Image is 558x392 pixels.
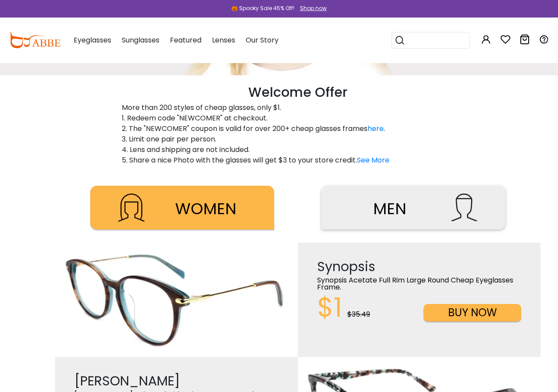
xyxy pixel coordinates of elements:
[313,277,526,291] div: Synopsis Acetate Full Rim Large Round Cheap Eyeglasses Frame.
[424,307,521,317] a: BUY NOW
[55,253,293,346] img: Free Glasses
[296,4,327,12] a: Shop now
[170,35,201,45] span: Featured
[231,4,294,12] div: 🎃 Spooky Sale 45% Off!
[175,198,237,220] span: WOMEN
[88,202,277,212] a: WOMEN
[300,4,327,12] div: Shop now
[74,371,180,390] span: [PERSON_NAME]
[9,32,60,48] img: abbeglasses.com
[122,35,159,45] span: Sunglasses
[122,102,474,166] p: More than 200 styles of cheap glasses, only $1. 1. Redeem code "NEWCOMER" at checkout. 2. The "NE...
[424,304,521,321] button: BUY NOW
[347,309,370,319] span: $35.49
[74,35,111,45] span: Eyeglasses
[317,257,375,276] span: Synopsis
[212,35,235,45] span: Lenses
[373,198,406,220] span: MEN
[319,202,508,212] a: MEN
[367,124,384,134] a: here
[90,186,274,230] button: WOMEN
[118,194,145,222] img: 1585364983698065793.png
[317,289,342,326] span: $1
[357,155,389,165] a: See More
[321,186,505,230] button: MEN
[246,35,279,45] span: Our Story
[451,194,477,221] img: 1585364983690041825.png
